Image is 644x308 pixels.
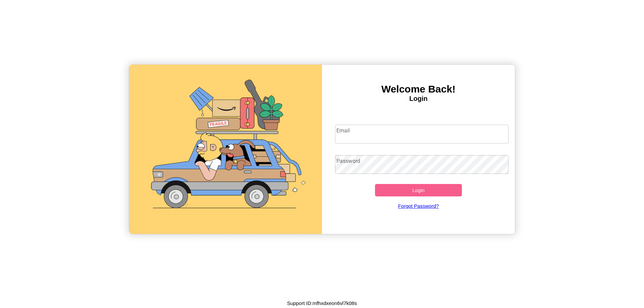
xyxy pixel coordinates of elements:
[375,184,462,196] button: Login
[322,95,515,103] h4: Login
[322,83,515,95] h3: Welcome Back!
[287,299,357,308] p: Support ID: mfhxdxeon6vl7k08s
[332,196,505,215] a: Forgot Password?
[129,65,322,234] img: gif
